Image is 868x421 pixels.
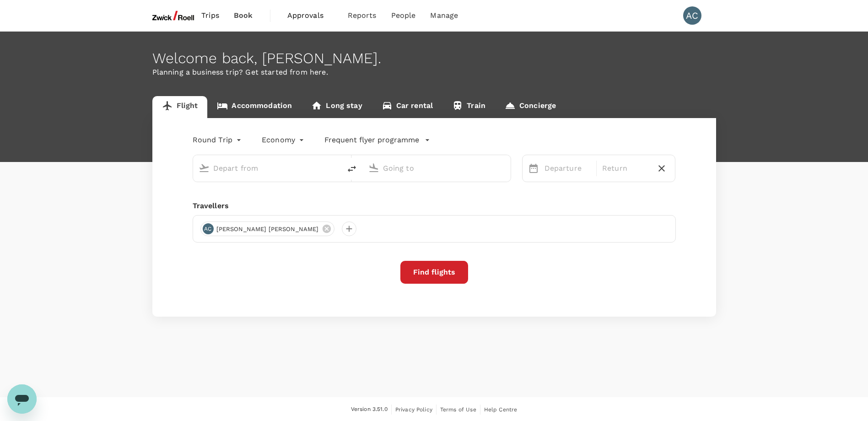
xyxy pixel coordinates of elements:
[341,158,363,180] button: delete
[484,406,518,413] span: Help Centre
[324,135,430,146] button: Frequent flyer programme
[400,261,468,284] button: Find flights
[7,384,37,414] iframe: Button to launch messaging window
[201,10,219,21] span: Trips
[545,163,591,174] p: Departure
[152,50,716,67] div: Welcome back , [PERSON_NAME] .
[200,221,334,236] div: AC[PERSON_NAME] [PERSON_NAME]
[324,135,419,146] p: Frequent flyer programme
[430,10,458,21] span: Manage
[348,10,377,21] span: Reports
[234,10,253,21] span: Book
[193,200,676,211] div: Travellers
[211,225,324,234] span: [PERSON_NAME] [PERSON_NAME]
[440,406,476,413] span: Terms of Use
[440,405,476,415] a: Terms of Use
[395,405,432,415] a: Privacy Policy
[213,161,322,175] input: Depart from
[484,405,518,415] a: Help Centre
[262,133,306,147] div: Economy
[504,167,506,169] button: Open
[152,67,716,78] p: Planning a business trip? Get started from here.
[351,405,388,414] span: Version 3.51.0
[372,96,443,118] a: Car rental
[287,10,333,21] span: Approvals
[383,161,491,175] input: Going to
[495,96,566,118] a: Concierge
[152,96,208,118] a: Flight
[193,133,244,147] div: Round Trip
[602,163,648,174] p: Return
[302,96,372,118] a: Long stay
[152,5,194,26] img: ZwickRoell Pte. Ltd.
[395,406,432,413] span: Privacy Policy
[203,223,214,234] div: AC
[442,96,495,118] a: Train
[334,167,336,169] button: Open
[207,96,302,118] a: Accommodation
[683,6,701,25] div: AC
[391,10,416,21] span: People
